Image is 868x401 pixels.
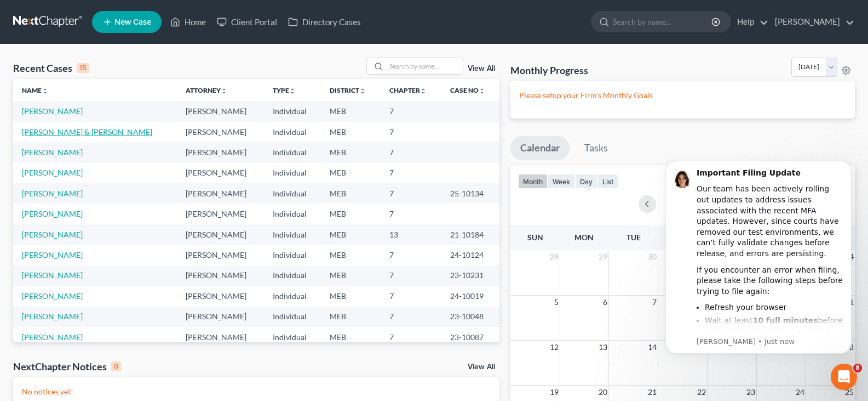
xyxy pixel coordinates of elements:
[519,90,846,101] p: Please setup your Firm's Monthly Goals
[264,163,321,183] td: Individual
[647,386,658,399] span: 21
[177,224,264,245] td: [PERSON_NAME]
[381,122,441,142] td: 7
[597,386,608,399] span: 20
[22,312,83,321] a: [PERSON_NAME]
[441,327,499,347] td: 23-10087
[441,266,499,286] td: 23-10231
[22,189,83,198] a: [PERSON_NAME]
[626,233,641,242] span: Tue
[321,183,381,204] td: MEB
[386,58,463,74] input: Search by name...
[381,245,441,265] td: 7
[602,296,608,309] span: 6
[177,122,264,142] td: [PERSON_NAME]
[321,307,381,327] td: MEB
[321,245,381,265] td: MEB
[321,122,381,142] td: MEB
[381,327,441,347] td: 7
[22,291,83,301] a: [PERSON_NAME]
[381,163,441,183] td: 7
[831,364,857,390] iframe: Intercom live chat
[264,307,321,327] td: Individual
[22,230,83,239] a: [PERSON_NAME]
[264,142,321,162] td: Individual
[22,209,83,218] a: [PERSON_NAME]
[381,183,441,204] td: 7
[441,286,499,306] td: 24-10019
[441,224,499,245] td: 21-10184
[22,168,83,177] a: [PERSON_NAME]
[22,106,83,116] a: [PERSON_NAME]
[853,364,862,372] span: 8
[264,204,321,224] td: Individual
[321,163,381,183] td: MEB
[381,101,441,121] td: 7
[518,174,548,189] button: month
[22,270,83,280] a: [PERSON_NAME]
[381,307,441,327] td: 7
[264,224,321,245] td: Individual
[114,18,151,26] span: New Case
[177,266,264,286] td: [PERSON_NAME]
[479,88,485,94] i: unfold_more
[42,88,48,94] i: unfold_more
[510,136,570,160] a: Calendar
[321,266,381,286] td: MEB
[177,327,264,347] td: [PERSON_NAME]
[381,224,441,245] td: 13
[321,286,381,306] td: MEB
[597,250,608,263] span: 29
[527,233,543,242] span: Sun
[22,127,152,137] a: [PERSON_NAME] & [PERSON_NAME]
[264,327,321,347] td: Individual
[574,136,618,160] a: Tasks
[321,204,381,224] td: MEB
[468,65,495,72] a: View All
[221,88,227,94] i: unfold_more
[575,174,597,189] button: day
[649,147,868,396] iframe: Intercom notifications message
[510,64,588,77] h3: Monthly Progress
[381,266,441,286] td: 7
[549,341,560,354] span: 12
[264,286,321,306] td: Individual
[732,12,768,32] a: Help
[549,250,560,263] span: 28
[177,204,264,224] td: [PERSON_NAME]
[769,12,854,32] a: [PERSON_NAME]
[613,12,713,32] input: Search by name...
[22,386,491,397] p: No notices yet!
[441,183,499,204] td: 25-10134
[177,183,264,204] td: [PERSON_NAME]
[289,88,296,94] i: unfold_more
[13,360,121,373] div: NextChapter Notices
[177,286,264,306] td: [PERSON_NAME]
[273,86,296,94] a: Typeunfold_more
[597,341,608,354] span: 13
[549,386,560,399] span: 19
[553,296,560,309] span: 5
[177,245,264,265] td: [PERSON_NAME]
[359,88,366,94] i: unfold_more
[264,101,321,121] td: Individual
[389,86,427,94] a: Chapterunfold_more
[283,12,366,32] a: Directory Cases
[177,142,264,162] td: [PERSON_NAME]
[321,224,381,245] td: MEB
[441,307,499,327] td: 23-10048
[211,12,283,32] a: Client Portal
[177,307,264,327] td: [PERSON_NAME]
[381,142,441,162] td: 7
[264,183,321,204] td: Individual
[597,174,618,189] button: list
[647,341,658,354] span: 14
[264,245,321,265] td: Individual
